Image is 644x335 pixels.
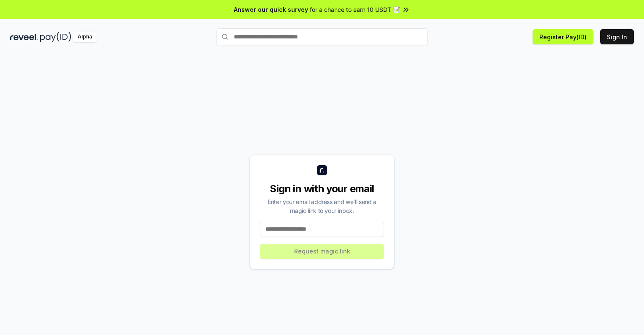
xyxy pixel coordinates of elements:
button: Register Pay(ID) [533,29,593,44]
div: Enter your email address and we’ll send a magic link to your inbox. [260,197,384,215]
span: for a chance to earn 10 USDT 📝 [310,5,400,14]
div: Alpha [73,32,97,42]
span: Answer our quick survey [234,5,308,14]
img: pay_id [40,32,71,42]
img: logo_small [317,165,327,175]
div: Sign in with your email [260,182,384,196]
img: reveel_dark [10,32,38,42]
button: Sign In [600,29,634,44]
